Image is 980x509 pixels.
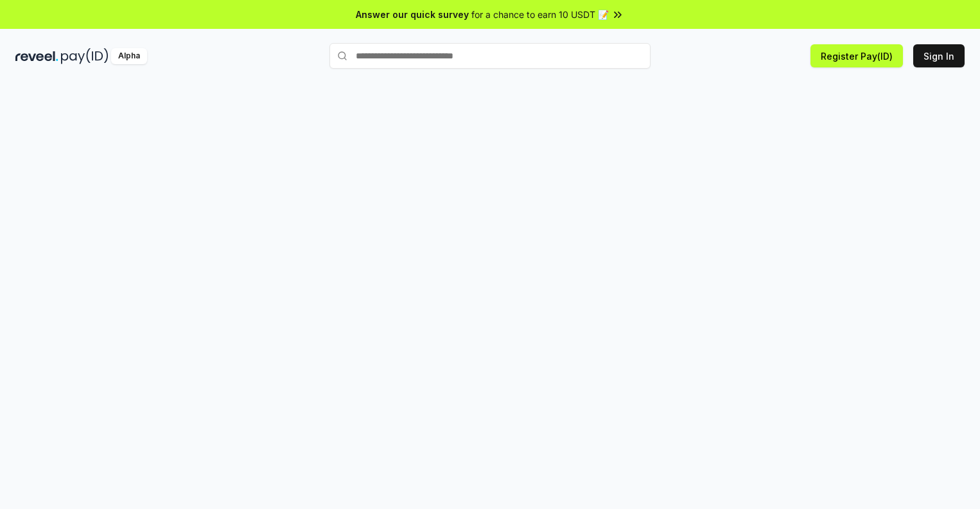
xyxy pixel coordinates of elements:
[356,8,469,21] span: Answer our quick survey
[61,48,109,64] img: pay_id
[913,44,965,67] button: Sign In
[15,48,58,64] img: reveel_dark
[471,8,609,21] span: for a chance to earn 10 USDT 📝
[810,44,903,67] button: Register Pay(ID)
[111,48,147,64] div: Alpha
